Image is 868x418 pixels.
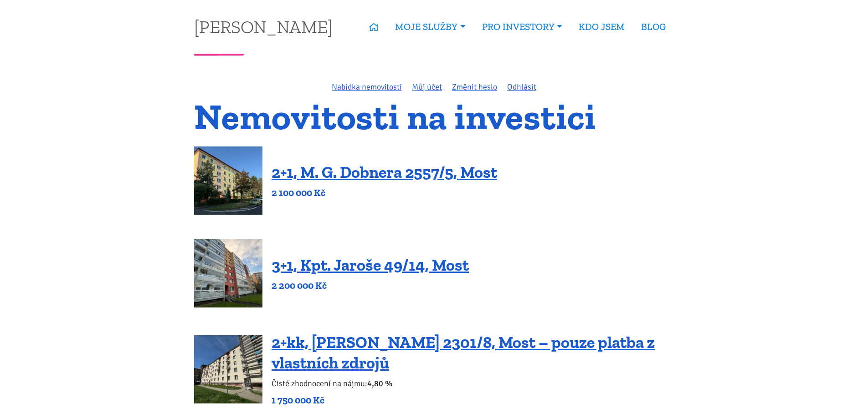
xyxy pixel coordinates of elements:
p: 1 750 000 Kč [272,394,674,407]
a: 2+kk, [PERSON_NAME] 2301/8, Most – pouze platba z vlastních zdrojů [272,332,655,373]
a: 3+1, Kpt. Jaroše 49/14, Most [272,255,469,275]
b: 4,80 % [367,378,392,388]
p: Čisté zhodnocení na nájmu: [272,377,674,390]
a: MOJE SLUŽBY [387,16,473,37]
a: 2+1, M. G. Dobnera 2557/5, Most [272,162,497,182]
p: 2 200 000 Kč [272,279,469,292]
a: Nabídka nemovitostí [332,82,402,92]
a: Můj účet [412,82,442,92]
a: Odhlásit [507,82,536,92]
a: PRO INVESTORY [474,16,570,37]
h1: Nemovitosti na investici [194,101,674,132]
a: Změnit heslo [452,82,497,92]
p: 2 100 000 Kč [272,186,497,199]
a: KDO JSEM [570,16,633,37]
a: [PERSON_NAME] [194,18,333,35]
a: BLOG [633,16,674,37]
